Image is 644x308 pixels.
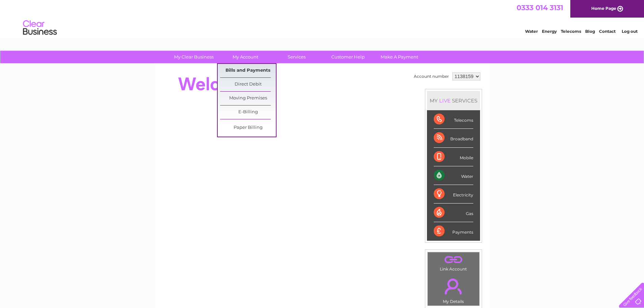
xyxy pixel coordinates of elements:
[427,91,480,110] div: MY SERVICES
[220,105,276,119] a: E-Billing
[599,29,616,34] a: Contact
[429,254,478,266] a: .
[434,110,473,129] div: Telecoms
[517,3,563,12] a: 0333 014 3131
[542,29,557,34] a: Energy
[585,29,595,34] a: Blog
[23,18,57,38] img: logo.png
[220,78,276,91] a: Direct Debit
[163,4,482,33] div: Clear Business is a trading name of Verastar Limited (registered in [GEOGRAPHIC_DATA] No. 3667643...
[561,29,581,34] a: Telecoms
[269,51,325,63] a: Services
[220,64,276,77] a: Bills and Payments
[427,273,480,306] td: My Details
[434,148,473,166] div: Mobile
[438,97,452,104] div: LIVE
[434,222,473,240] div: Payments
[427,252,480,273] td: Link Account
[429,275,478,298] a: .
[622,29,638,34] a: Log out
[434,129,473,147] div: Broadband
[434,204,473,222] div: Gas
[166,51,222,63] a: My Clear Business
[412,71,451,82] td: Account number
[434,185,473,204] div: Electricity
[525,29,538,34] a: Water
[217,51,273,63] a: My Account
[220,92,276,105] a: Moving Premises
[434,166,473,185] div: Water
[220,121,276,135] a: Paper Billing
[320,51,376,63] a: Customer Help
[372,51,427,63] a: Make A Payment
